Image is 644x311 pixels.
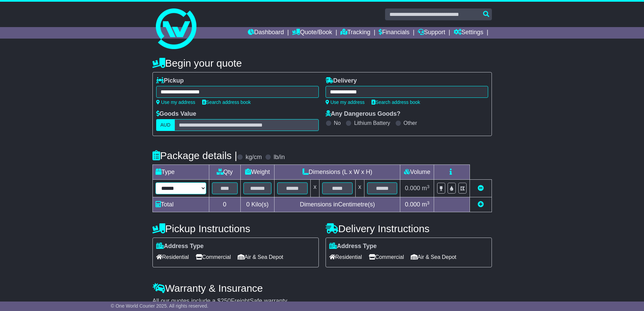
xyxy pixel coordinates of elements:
label: kg/cm [245,154,262,161]
label: AUD [156,119,175,131]
span: Commercial [196,252,231,262]
span: 0 [246,201,249,208]
td: x [355,180,364,197]
span: Commercial [369,252,404,262]
a: Financials [379,27,409,39]
label: No [334,120,341,126]
a: Search address book [202,99,251,105]
a: Dashboard [248,27,284,39]
h4: Pickup Instructions [152,223,319,234]
span: m [422,185,430,192]
a: Support [418,27,445,39]
sup: 3 [427,200,430,205]
td: 0 [209,197,240,212]
label: Goods Value [156,110,196,118]
td: Dimensions (L x W x H) [275,165,400,180]
label: Address Type [329,243,377,250]
h4: Begin your quote [152,58,492,69]
h4: Warranty & Insurance [152,283,492,294]
span: 0.000 [405,185,420,192]
a: Remove this item [478,185,484,192]
h4: Delivery Instructions [326,223,492,234]
a: Use my address [156,99,195,105]
sup: 3 [427,184,430,189]
a: Settings [454,27,483,39]
label: Pickup [156,77,184,85]
a: Tracking [340,27,370,39]
a: Add new item [478,201,484,208]
span: Residential [329,252,362,262]
span: 0.000 [405,201,420,208]
span: Air & Sea Depot [238,252,283,262]
a: Search address book [372,99,420,105]
label: Delivery [326,77,357,85]
a: Quote/Book [292,27,332,39]
span: m [422,201,430,208]
td: Volume [400,165,434,180]
label: Address Type [156,243,204,250]
td: Dimensions in Centimetre(s) [275,197,400,212]
h4: Package details | [152,150,237,161]
span: Air & Sea Depot [411,252,456,262]
label: lb/in [273,154,285,161]
td: Type [152,165,209,180]
td: Total [152,197,209,212]
label: Lithium Battery [354,120,390,126]
span: Residential [156,252,189,262]
span: 250 [221,297,231,304]
span: © One World Courier 2025. All rights reserved. [111,303,209,309]
td: x [311,180,319,197]
td: Qty [209,165,240,180]
td: Weight [240,165,275,180]
label: Any Dangerous Goods? [326,110,401,118]
div: All our quotes include a $ FreightSafe warranty. [152,297,492,305]
td: Kilo(s) [240,197,275,212]
label: Other [404,120,417,126]
a: Use my address [326,99,365,105]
